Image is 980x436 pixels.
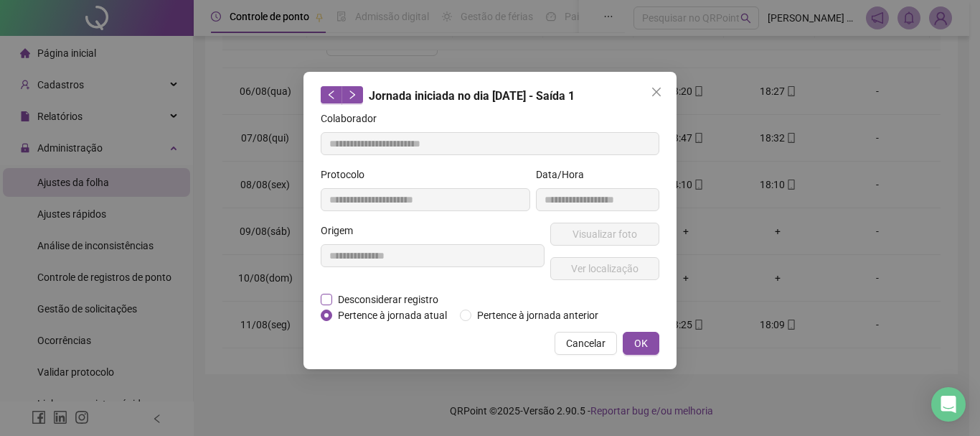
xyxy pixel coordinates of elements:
label: Data/Hora [536,167,593,182]
button: Close [645,80,668,103]
label: Origem [321,223,362,238]
span: Pertence à jornada anterior [471,307,604,323]
button: Cancelar [555,332,617,355]
label: Protocolo [321,167,374,182]
label: Colaborador [321,111,386,126]
span: close [651,86,662,98]
span: Cancelar [566,335,606,351]
div: Jornada iniciada no dia [DATE] - Saída 1 [321,86,659,105]
span: Pertence à jornada atual [332,307,453,323]
span: OK [634,335,648,351]
button: right [341,86,363,103]
button: Ver localização [550,257,659,280]
button: left [321,86,342,103]
button: Visualizar foto [550,223,659,246]
button: OK [623,332,659,355]
span: left [326,90,336,100]
div: Open Intercom Messenger [931,387,966,422]
span: Desconsiderar registro [332,292,444,307]
span: right [347,90,357,100]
